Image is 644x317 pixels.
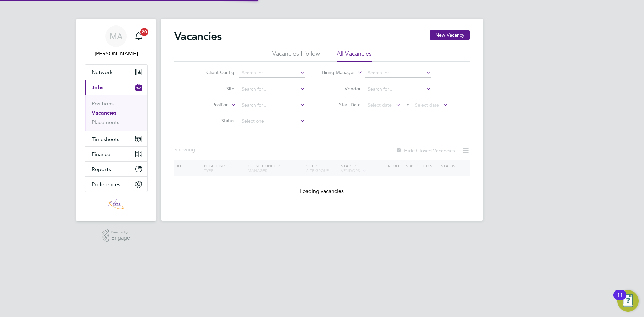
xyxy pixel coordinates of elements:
input: Select one [239,117,305,126]
a: Positions [92,100,114,107]
label: Status [196,118,234,124]
span: Preferences [92,181,120,188]
div: 11 [617,295,623,304]
a: Powered byEngage [102,229,130,242]
span: Jobs [92,84,103,91]
nav: Main navigation [76,19,156,221]
label: Hide Closed Vacancies [396,147,455,154]
a: Vacancies [92,110,116,116]
input: Search for... [365,68,431,78]
label: Position [190,102,229,108]
a: Placements [92,119,119,125]
label: Site [196,86,234,92]
button: Finance [85,147,147,161]
button: Open Resource Center, 11 new notifications [617,290,639,312]
img: adore-recruitment-logo-retina.png [108,199,124,209]
label: Client Config [196,69,234,75]
input: Search for... [365,85,431,94]
li: All Vacancies [337,50,372,62]
div: Showing [174,146,201,153]
span: Engage [111,235,130,241]
input: Search for... [239,68,305,78]
span: To [402,100,411,109]
span: Powered by [111,229,130,235]
label: Vendor [322,86,361,92]
span: MA [110,32,123,41]
li: Vacancies I follow [272,50,320,62]
button: Reports [85,162,147,176]
span: Finance [92,151,110,157]
input: Search for... [239,85,305,94]
span: Select date [415,102,439,108]
a: Go to home page [85,199,148,209]
button: New Vacancy [430,30,470,40]
button: Network [85,65,147,80]
h2: Vacancies [174,30,222,43]
a: 20 [132,25,145,47]
span: ... [195,146,199,153]
span: Reports [92,166,111,172]
label: Hiring Manager [316,69,355,76]
span: Network [92,69,113,75]
button: Preferences [85,177,147,192]
button: Jobs [85,80,147,95]
label: Start Date [322,102,361,108]
input: Search for... [239,101,305,110]
button: Timesheets [85,131,147,146]
span: 20 [140,28,148,36]
a: MA[PERSON_NAME] [85,25,148,58]
span: Timesheets [92,136,119,142]
span: Select date [368,102,392,108]
span: Michelle Aldridge [85,50,148,58]
div: Jobs [85,95,147,131]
